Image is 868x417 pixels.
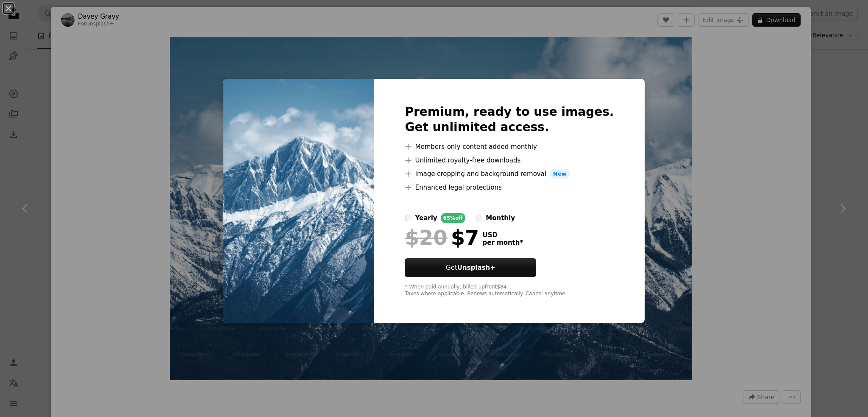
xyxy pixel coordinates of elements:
div: 65% off [441,213,466,223]
div: $7 [405,227,479,249]
span: USD [482,231,523,239]
button: GetUnsplash+ [405,258,536,277]
input: yearly65%off [405,215,412,221]
img: premium_photo-1672115680958-54438df0ab82 [223,79,374,323]
li: Image cropping and background removal [405,169,614,179]
li: Unlimited royalty-free downloads [405,155,614,165]
span: New [550,169,570,179]
h2: Premium, ready to use images. Get unlimited access. [405,104,614,135]
div: monthly [486,213,515,223]
div: * When paid annually, billed upfront $84 Taxes where applicable. Renews automatically. Cancel any... [405,284,614,297]
div: yearly [415,213,437,223]
input: monthly [476,215,482,221]
li: Enhanced legal protections [405,182,614,193]
li: Members-only content added monthly [405,142,614,152]
strong: Unsplash+ [457,264,495,271]
span: $20 [405,227,447,249]
span: per month * [482,239,523,246]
